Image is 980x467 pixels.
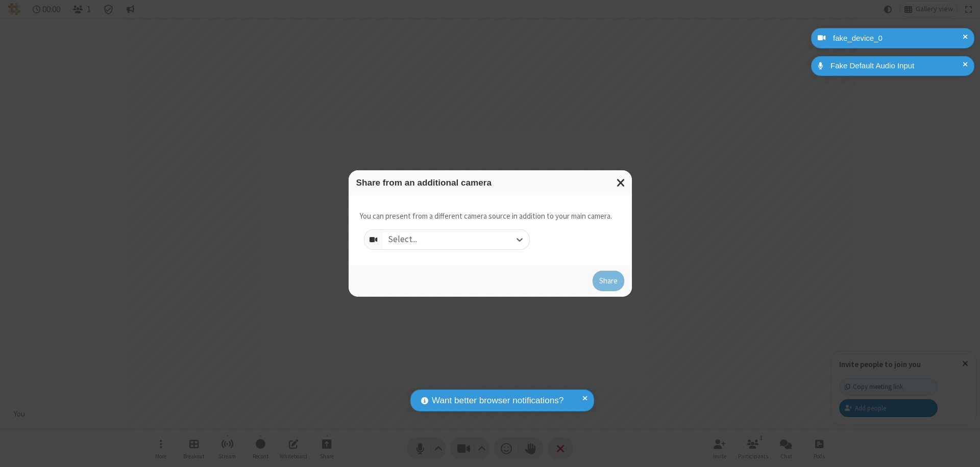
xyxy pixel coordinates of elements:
[610,170,632,195] button: Close modal
[432,394,563,407] span: Want better browser notifications?
[827,60,967,72] div: Fake Default Audio Input
[356,178,624,188] h3: Share from an additional camera
[829,33,967,44] div: fake_device_0
[593,271,624,291] button: Share
[360,211,612,222] p: You can present from a different camera source in addition to your main camera.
